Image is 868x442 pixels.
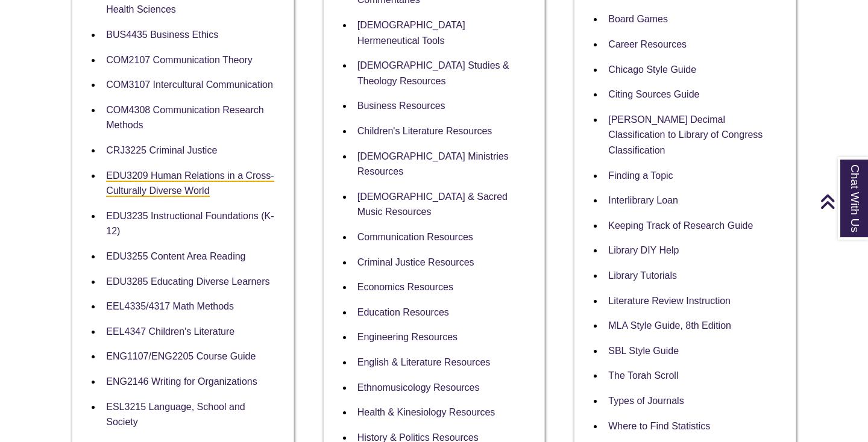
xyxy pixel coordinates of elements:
[608,270,677,281] a: Library Tutorials
[357,257,474,267] a: Criminal Justice Resources
[357,382,480,393] a: Ethnomusicology Resources
[608,114,763,155] a: [PERSON_NAME] Decimal Classification to Library of Congress Classification
[357,407,495,417] a: Health & Kinesiology Resources
[106,30,218,40] a: BUS4435 Business Ethics
[357,282,453,292] a: Economics Resources
[608,421,710,431] a: Where to Find Statistics
[106,402,245,428] a: ESL3215 Language, School and Society
[608,346,679,356] a: SBL Style Guide
[608,14,668,24] a: Board Games
[820,193,865,210] a: Back to Top
[106,145,217,155] a: CRJ3225 Criminal Justice
[357,101,445,111] a: Business Resources
[608,320,731,331] a: MLA Style Guide, 8th Edition
[106,55,252,65] a: COM2107 Communication Theory
[608,245,679,255] a: Library DIY Help
[608,39,687,49] a: Career Resources
[357,357,491,367] a: English & Literature Resources
[106,301,234,311] a: EEL4335/4317 Math Methods
[608,64,696,75] a: Chicago Style Guide
[106,251,245,261] a: EDU3255 Content Area Reading
[357,151,509,177] a: [DEMOGRAPHIC_DATA] Ministries Resources
[608,195,678,205] a: Interlibrary Loan
[608,89,699,99] a: Citing Sources Guide
[608,220,753,231] a: Keeping Track of Research Guide
[106,276,269,287] a: EDU3285 Educating Diverse Learners
[106,211,274,237] a: EDU3235 Instructional Foundations (K-12)
[357,232,473,242] a: Communication Resources
[608,370,678,381] a: The Torah Scroll
[106,170,274,198] a: EDU3209 Human Relations in a Cross-Culturally Diverse World
[357,126,492,136] a: Children's Literature Resources
[357,332,458,342] a: Engineering Resources
[357,307,449,317] a: Education Resources
[357,60,509,86] a: [DEMOGRAPHIC_DATA] Studies & Theology Resources
[106,79,273,90] a: COM3107 Intercultural Communication
[608,170,673,181] a: Finding a Topic
[106,376,257,387] a: ENG2146 Writing for Organizations
[608,396,684,406] a: Types of Journals
[608,296,731,306] a: Literature Review Instruction
[357,191,508,217] a: [DEMOGRAPHIC_DATA] & Sacred Music Resources
[106,351,256,361] a: ENG1107/ENG2205 Course Guide
[106,105,263,131] a: COM4308 Communication Research Methods
[106,326,234,337] a: EEL4347 Children's Literature
[357,20,465,46] a: [DEMOGRAPHIC_DATA] Hermeneutical Tools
